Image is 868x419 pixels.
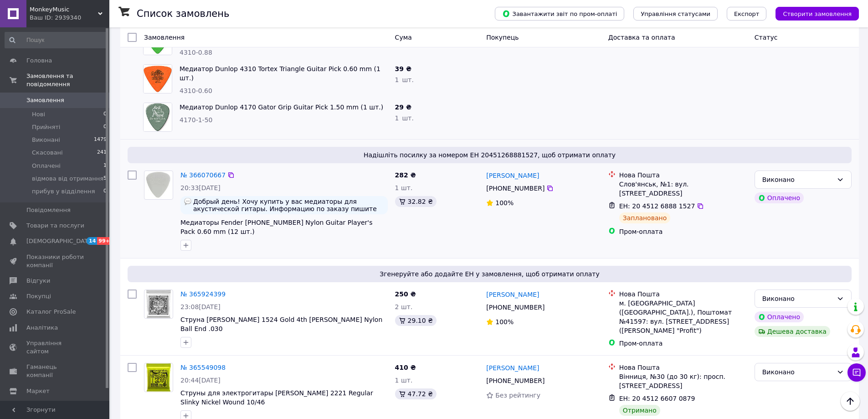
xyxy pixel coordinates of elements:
[762,367,833,377] div: Виконано
[180,103,383,111] a: Медиатор Dunlop 4170 Gator Grip Guitar Pick 1.50 mm (1 шт.)
[180,364,226,371] a: № 365549098
[144,65,172,93] img: Фото товару
[180,219,372,235] a: Медиаторы Fender [PHONE_NUMBER] Nylon Guitar Player's Pack 0.60 mm (12 шт.)
[146,363,171,392] img: Фото товару
[395,196,437,207] div: 32.82 ₴
[619,212,671,223] div: Заплановано
[486,290,539,299] a: [PERSON_NAME]
[395,184,413,191] span: 1 шт.
[766,10,859,17] a: Створити замовлення
[26,206,71,214] span: Повідомлення
[180,290,226,298] a: № 365924399
[103,162,107,170] span: 1
[30,5,98,14] span: MonkeyMusic
[755,192,804,203] div: Оплачено
[131,269,848,279] span: Згенеруйте або додайте ЕН у замовлення, щоб отримати оплату
[395,65,411,72] span: 39 ₴
[486,363,539,372] a: [PERSON_NAME]
[180,184,221,191] span: 20:33[DATE]
[32,162,61,170] span: Оплачені
[26,363,84,379] span: Гаманець компанії
[755,34,778,41] span: Статус
[484,301,546,314] div: [PHONE_NUMBER]
[776,7,859,21] button: Створити замовлення
[395,377,413,384] span: 1 шт.
[395,76,414,83] span: 1 шт.
[619,395,695,402] span: ЕН: 20 4512 6607 0879
[32,123,60,131] span: Прийняті
[762,294,833,304] div: Виконано
[180,49,212,56] span: 4310-0.88
[484,182,546,195] div: [PHONE_NUMBER]
[633,7,718,21] button: Управління статусами
[146,171,171,199] img: Фото товару
[619,405,660,416] div: Отримано
[619,363,747,372] div: Нова Пошта
[841,392,860,411] button: Наверх
[180,116,212,124] span: 4170-1-50
[619,372,747,390] div: Вінниця, №30 (до 30 кг): просп. [STREET_ADDRESS]
[727,7,767,21] button: Експорт
[26,277,50,285] span: Відгуки
[32,136,60,144] span: Виконані
[619,290,747,299] div: Нова Пошта
[495,7,624,21] button: Завантажити звіт по пром-оплаті
[755,311,804,322] div: Оплачено
[619,299,747,335] div: м. [GEOGRAPHIC_DATA] ([GEOGRAPHIC_DATA].), Поштомат №41597: вул. [STREET_ADDRESS] ([PERSON_NAME] ...
[495,318,514,326] span: 100%
[395,34,412,41] span: Cума
[144,103,172,131] img: Фото товару
[395,364,416,371] span: 410 ₴
[395,114,414,122] span: 1 шт.
[619,339,747,348] div: Пром-оплата
[395,290,416,298] span: 250 ₴
[94,136,107,144] span: 1479
[180,389,373,406] span: Струны для электрогитары [PERSON_NAME] 2221 Regular Slinky Nickel Wound 10/46
[619,202,695,210] span: ЕН: 20 4512 6888 1527
[26,387,50,395] span: Маркет
[484,374,546,387] div: [PHONE_NUMBER]
[755,326,830,337] div: Дешева доставка
[26,72,109,88] span: Замовлення та повідомлення
[180,316,382,332] a: Струна [PERSON_NAME] 1524 Gold 4th [PERSON_NAME] Nylon Ball End .030
[144,34,185,41] span: Замовлення
[395,303,413,310] span: 2 шт.
[26,57,52,65] span: Головна
[131,150,848,160] span: Надішліть посилку за номером ЕН 20451268881527, щоб отримати оплату
[734,10,760,17] span: Експорт
[26,308,76,316] span: Каталог ProSale
[26,324,58,332] span: Аналітика
[495,199,514,207] span: 100%
[619,171,747,180] div: Нова Пошта
[144,290,173,319] a: Фото товару
[87,237,97,245] span: 14
[641,10,710,17] span: Управління статусами
[32,149,63,157] span: Скасовані
[5,32,108,48] input: Пошук
[32,187,95,196] span: прибув у відділення
[32,110,45,119] span: Нові
[180,87,212,94] span: 4310-0.60
[26,222,84,230] span: Товари та послуги
[144,171,173,200] a: Фото товару
[97,149,107,157] span: 241
[395,171,416,179] span: 282 ₴
[26,253,84,269] span: Показники роботи компанії
[146,290,171,318] img: Фото товару
[847,363,866,382] button: Чат з покупцем
[184,198,191,205] img: :speech_balloon:
[144,363,173,392] a: Фото товару
[495,392,540,399] span: Без рейтингу
[395,388,437,399] div: 47.72 ₴
[26,237,94,245] span: [DEMOGRAPHIC_DATA]
[97,237,112,245] span: 99+
[783,10,852,17] span: Створити замовлення
[180,377,221,384] span: 20:44[DATE]
[619,180,747,198] div: Слов'янськ, №1: вул. [STREET_ADDRESS]
[26,96,64,104] span: Замовлення
[103,123,107,131] span: 0
[103,187,107,196] span: 0
[180,303,221,310] span: 23:08[DATE]
[137,8,229,19] h1: Список замовлень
